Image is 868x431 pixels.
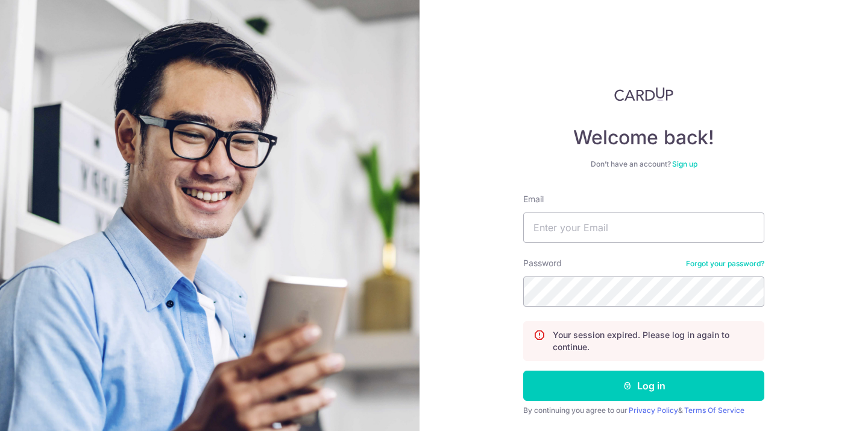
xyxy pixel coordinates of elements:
input: Enter your Email [523,212,764,243]
a: Sign up [672,159,697,168]
label: Email [523,193,544,205]
p: Your session expired. Please log in again to continue. [553,329,754,353]
h4: Welcome back! [523,126,764,150]
div: By continuing you agree to our & [523,406,764,415]
button: Log in [523,371,764,401]
a: Privacy Policy [629,406,678,415]
a: Forgot your password? [686,259,764,269]
label: Password [523,257,562,269]
div: Don’t have an account? [523,159,764,169]
img: CardUp Logo [614,87,673,101]
a: Terms Of Service [684,406,744,415]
